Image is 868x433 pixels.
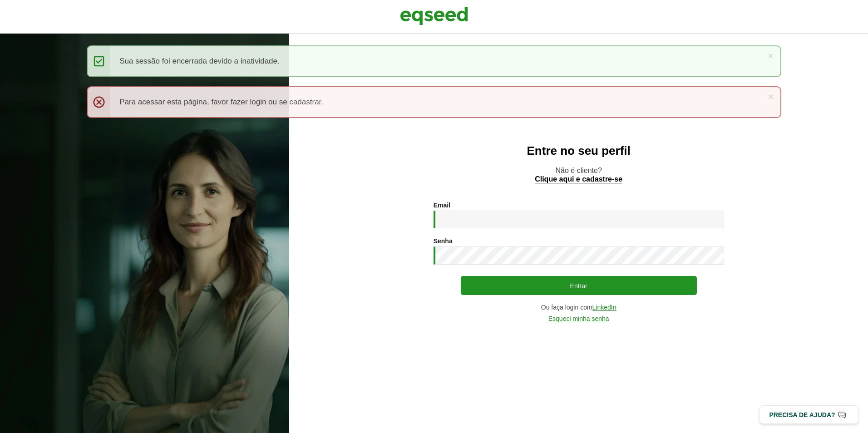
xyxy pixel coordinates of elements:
[400,5,468,27] img: EqSeed Logo
[87,86,781,118] div: Para acessar esta página, favor fazer login ou se cadastrar.
[535,176,622,183] a: Clique aqui e cadastre-se
[768,92,774,101] a: ×
[592,304,616,311] a: LinkedIn
[434,238,453,244] label: Senha
[87,45,781,77] div: Sua sessão foi encerrada devido a inatividade.
[768,51,774,60] a: ×
[307,166,850,183] p: Não é cliente?
[434,202,450,208] label: Email
[307,144,850,157] h2: Entre no seu perfil
[461,276,697,295] button: Entrar
[548,315,609,322] a: Esqueci minha senha
[434,304,724,311] div: Ou faça login com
